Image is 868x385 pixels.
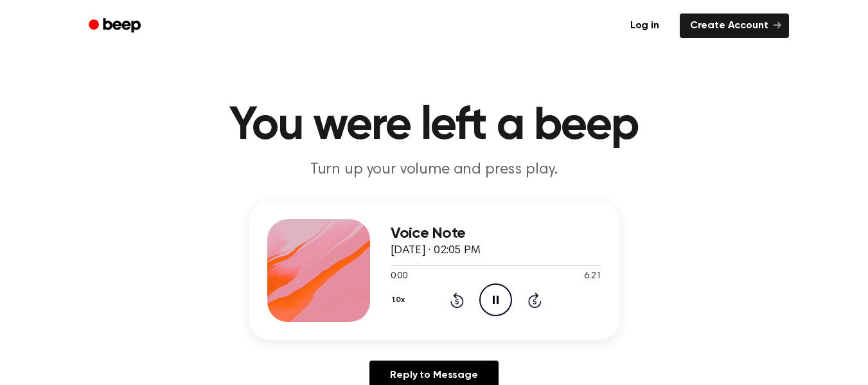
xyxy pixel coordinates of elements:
h1: You were left a beep [105,103,763,149]
p: Turn up your volume and press play. [188,159,681,181]
span: [DATE] · 02:05 PM [391,245,481,256]
span: 6:21 [584,270,601,283]
span: 0:00 [391,270,407,283]
button: 1.0x [391,289,410,311]
h3: Voice Note [391,225,601,242]
a: Beep [80,13,152,39]
a: Create Account [680,13,789,38]
a: Log in [617,11,672,40]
